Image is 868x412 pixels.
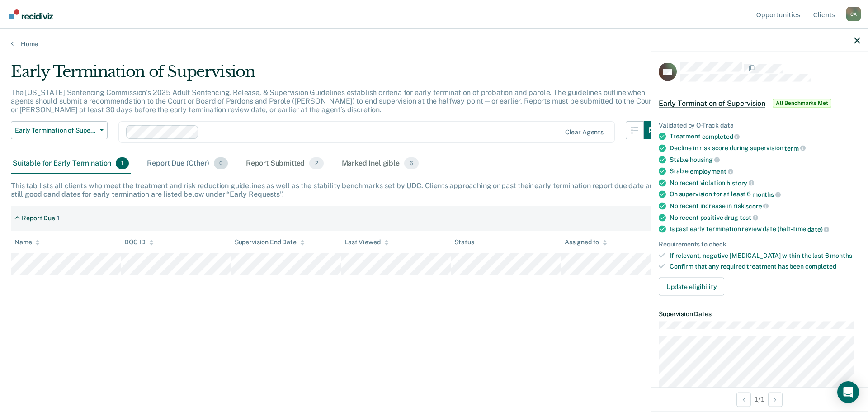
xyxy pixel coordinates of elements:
[670,251,860,259] div: If relevant, negative [MEDICAL_DATA] within the last 6
[659,310,860,318] dt: Supervision Dates
[11,88,654,114] p: The [US_STATE] Sentencing Commission’s 2025 Adult Sentencing, Release, & Supervision Guidelines e...
[309,157,323,169] span: 2
[214,157,228,169] span: 0
[726,179,754,186] span: history
[768,392,783,407] button: Next Opportunity
[14,238,40,246] div: Name
[454,238,474,246] div: Status
[740,214,758,221] span: test
[670,133,860,141] div: Treatment
[57,214,60,222] div: 1
[116,157,129,169] span: 1
[837,381,859,403] div: Open Intercom Messenger
[344,238,388,246] div: Last Viewed
[11,62,662,88] div: Early Termination of Supervision
[846,7,861,21] div: C A
[736,392,751,407] button: Previous Opportunity
[22,214,55,222] div: Report Due
[404,157,419,169] span: 6
[670,144,860,152] div: Decline in risk score during supervision
[670,190,860,199] div: On supervision for at least 6
[752,191,781,198] span: months
[745,202,769,209] span: score
[651,387,868,411] div: 1 / 1
[244,154,325,174] div: Report Submitted
[773,99,831,108] span: All Benchmarks Met
[846,7,861,21] button: Profile dropdown button
[670,167,860,175] div: Stable
[651,89,868,118] div: Early Termination of SupervisionAll Benchmarks Met
[235,238,305,246] div: Supervision End Date
[659,240,860,248] div: Requirements to check
[670,225,860,233] div: Is past early termination review date (half-time
[145,154,229,174] div: Report Due (Other)
[659,99,765,108] span: Early Termination of Supervision
[670,179,860,187] div: No recent violation
[670,213,860,222] div: No recent positive drug
[805,263,836,270] span: completed
[124,238,153,246] div: DOC ID
[690,156,720,163] span: housing
[784,144,805,152] span: term
[565,128,604,136] div: Clear agents
[670,156,860,164] div: Stable
[9,9,53,19] img: Recidiviz
[702,133,740,140] span: completed
[11,154,131,174] div: Suitable for Early Termination
[565,238,607,246] div: Assigned to
[670,263,860,270] div: Confirm that any required treatment has been
[807,225,829,232] span: date)
[11,181,857,199] div: This tab lists all clients who meet the treatment and risk reduction guidelines as well as the st...
[830,251,852,259] span: months
[659,278,724,296] button: Update eligibility
[340,154,421,174] div: Marked Ineligible
[15,127,96,134] span: Early Termination of Supervision
[670,202,860,210] div: No recent increase in risk
[659,121,860,129] div: Validated by O-Track data
[690,167,733,175] span: employment
[11,40,857,48] a: Home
